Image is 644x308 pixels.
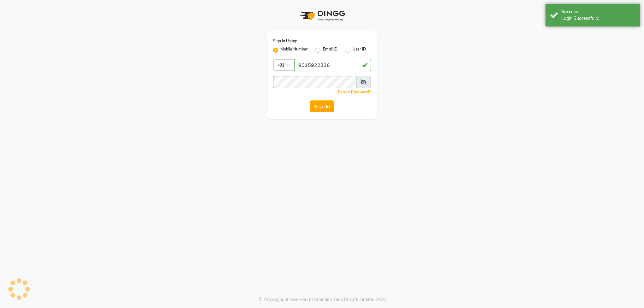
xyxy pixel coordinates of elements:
[294,59,371,71] input: Username
[338,90,371,94] a: Forgot Password?
[297,6,347,25] img: logo1.svg
[310,100,334,112] button: Sign In
[561,15,635,22] div: Login Successfully.
[561,9,635,15] div: Success
[281,46,308,54] label: Mobile Number
[353,46,366,54] label: User ID
[323,46,337,54] label: Email ID
[273,38,297,44] label: Sign In Using:
[273,76,356,88] input: Username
